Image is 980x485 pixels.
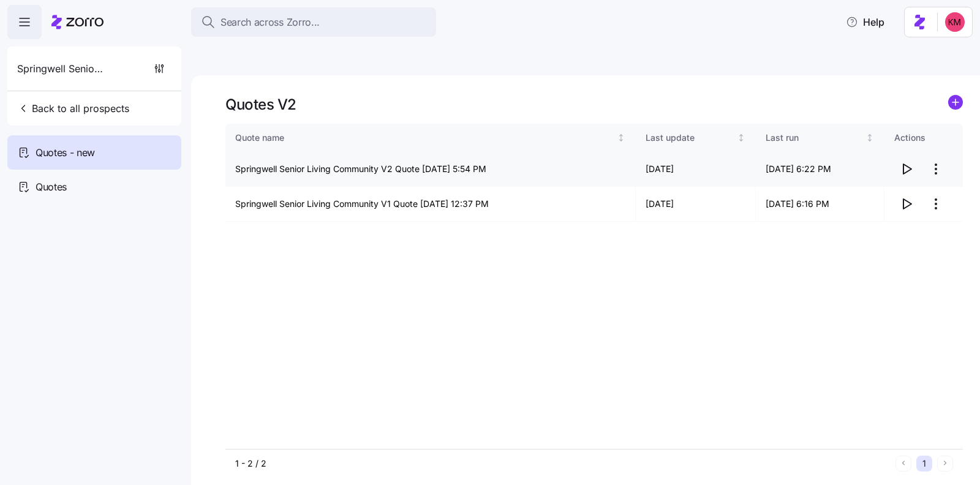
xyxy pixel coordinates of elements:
[636,124,756,152] th: Last updateNot sorted
[945,12,965,32] img: 8fbd33f679504da1795a6676107ffb9e
[894,131,953,145] div: Actions
[737,133,745,142] div: Not sorted
[895,456,911,472] button: Previous page
[617,133,625,142] div: Not sorted
[235,131,615,145] div: Quote name
[948,95,963,114] a: add icon
[766,131,863,145] div: Last run
[636,187,756,222] td: [DATE]
[948,95,963,110] svg: add icon
[7,170,181,204] a: Quotes
[646,131,734,145] div: Last update
[12,96,134,121] button: Back to all prospects
[846,15,884,29] span: Help
[836,10,894,34] button: Help
[36,145,95,160] span: Quotes - new
[756,187,884,222] td: [DATE] 6:16 PM
[17,61,105,77] span: Springwell Senior Living Community
[225,187,636,222] td: Springwell Senior Living Community V1 Quote [DATE] 12:37 PM
[17,101,129,116] span: Back to all prospects
[235,457,891,470] div: 1 - 2 / 2
[7,135,181,170] a: Quotes - new
[937,456,953,472] button: Next page
[191,7,436,37] button: Search across Zorro...
[36,179,67,195] span: Quotes
[756,152,884,187] td: [DATE] 6:22 PM
[636,152,756,187] td: [DATE]
[225,152,636,187] td: Springwell Senior Living Community V2 Quote [DATE] 5:54 PM
[225,95,296,114] h1: Quotes V2
[865,133,874,142] div: Not sorted
[225,124,636,152] th: Quote nameNot sorted
[221,15,320,30] span: Search across Zorro...
[916,456,932,472] button: 1
[756,124,884,152] th: Last runNot sorted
